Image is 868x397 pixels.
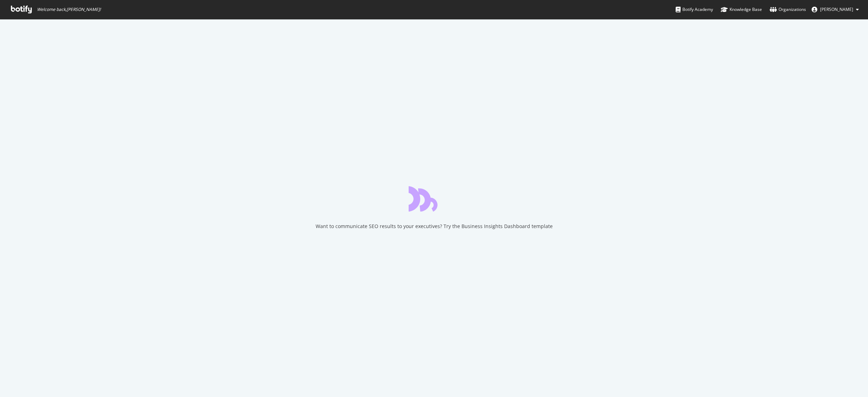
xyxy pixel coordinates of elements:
div: Knowledge Base [721,6,762,13]
div: Organizations [770,6,806,13]
div: animation [409,186,459,212]
span: Midhunraj Panicker [820,6,853,12]
button: [PERSON_NAME] [806,4,864,15]
span: Welcome back, [PERSON_NAME] ! [37,7,101,12]
div: Want to communicate SEO results to your executives? Try the Business Insights Dashboard template [316,223,553,230]
div: Botify Academy [676,6,713,13]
